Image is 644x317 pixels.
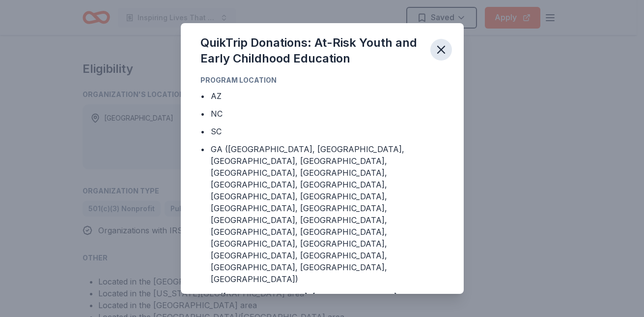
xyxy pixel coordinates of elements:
div: SC [211,126,222,137]
div: • [200,108,205,120]
div: QuikTrip Donations: At-Risk Youth and Early Childhood Education [200,35,422,66]
div: • [200,126,205,137]
div: • [200,291,205,303]
div: GA ([GEOGRAPHIC_DATA], [GEOGRAPHIC_DATA], [GEOGRAPHIC_DATA], [GEOGRAPHIC_DATA], [GEOGRAPHIC_DATA]... [211,143,444,285]
div: • [200,90,205,102]
div: Program Location [200,74,444,86]
div: • [200,143,205,155]
div: AZ [211,90,222,102]
div: NC [211,108,223,120]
